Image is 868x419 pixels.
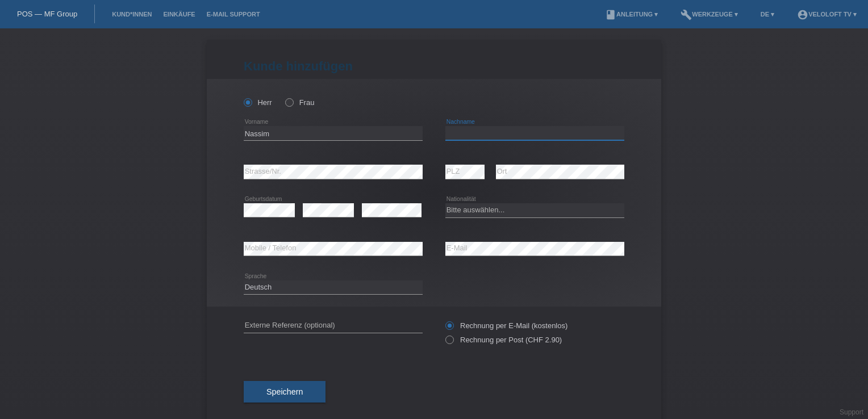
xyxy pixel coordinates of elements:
a: DE ▾ [755,11,780,18]
i: account_circle [797,9,808,20]
a: account_circleVeloLoft TV ▾ [791,11,862,18]
a: bookAnleitung ▾ [599,11,663,18]
a: buildWerkzeuge ▾ [675,11,744,18]
a: Support [840,408,863,416]
input: Rechnung per E-Mail (kostenlos) [445,321,453,336]
a: Kund*innen [106,11,157,18]
i: book [605,9,616,20]
label: Frau [285,98,314,107]
a: Einkäufe [157,11,201,18]
span: Speichern [266,387,303,396]
a: E-Mail Support [201,11,266,18]
input: Frau [285,98,293,106]
h1: Kunde hinzufügen [244,59,624,73]
a: POS — MF Group [17,10,77,18]
input: Rechnung per Post (CHF 2.90) [445,336,453,350]
button: Speichern [244,381,325,403]
label: Rechnung per Post (CHF 2.90) [445,336,562,344]
label: Rechnung per E-Mail (kostenlos) [445,321,567,330]
label: Herr [244,98,272,107]
input: Herr [244,98,251,106]
i: build [681,9,692,20]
